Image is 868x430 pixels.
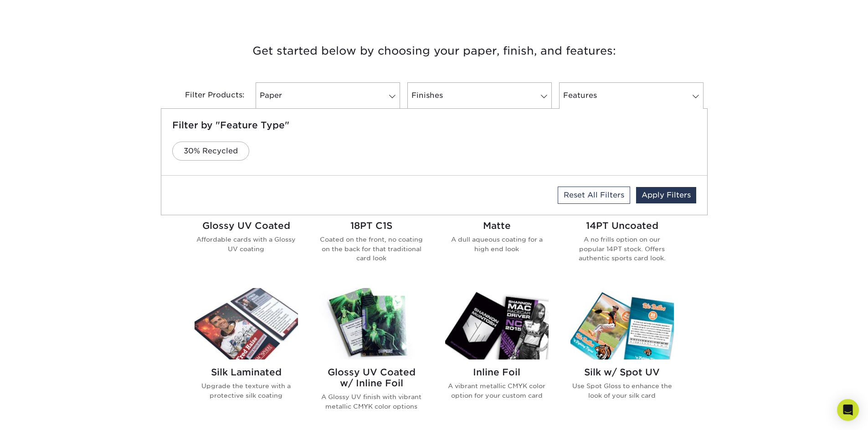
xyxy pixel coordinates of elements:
h3: Get started below by choosing your paper, finish, and features: [168,30,701,71]
a: Features [559,82,704,109]
h2: Silk w/ Spot UV [570,367,674,378]
a: Glossy UV Coated w/ Inline Foil Trading Cards Glossy UV Coated w/ Inline Foil A Glossy UV finish ... [320,288,423,425]
a: Finishes [407,82,552,109]
p: Upgrade the texture with a protective silk coating [195,381,298,400]
a: Apply Filters [636,187,696,203]
img: Glossy UV Coated w/ Inline Foil Trading Cards [320,288,423,359]
a: Silk w/ Spot UV Trading Cards Silk w/ Spot UV Use Spot Gloss to enhance the look of your silk card [570,288,674,425]
h2: 14PT Uncoated [570,220,674,231]
h2: Matte [445,220,549,231]
img: Inline Foil Trading Cards [445,288,549,359]
h2: Glossy UV Coated w/ Inline Foil [320,367,423,389]
h2: 18PT C1S [320,220,423,231]
h2: Inline Foil [445,367,549,378]
p: A dull aqueous coating for a high end look [445,235,549,253]
p: Use Spot Gloss to enhance the look of your silk card [570,381,674,400]
p: Affordable cards with a Glossy UV coating [195,235,298,253]
img: Silk Laminated Trading Cards [195,288,298,359]
a: Paper [256,82,400,109]
a: Silk Laminated Trading Cards Silk Laminated Upgrade the texture with a protective silk coating [195,288,298,425]
h2: Glossy UV Coated [195,220,298,231]
a: 30% Recycled [172,142,249,161]
a: Inline Foil Trading Cards Inline Foil A vibrant metallic CMYK color option for your custom card [445,288,549,425]
div: Open Intercom Messenger [837,399,859,421]
img: Silk w/ Spot UV Trading Cards [570,288,674,359]
div: Filter Products: [161,82,252,109]
a: Reset All Filters [558,187,630,204]
h5: Filter by "Feature Type" [172,120,696,131]
h2: Silk Laminated [195,367,298,378]
p: A Glossy UV finish with vibrant metallic CMYK color options [320,392,423,411]
p: A vibrant metallic CMYK color option for your custom card [445,381,549,400]
p: Coated on the front, no coating on the back for that traditional card look [320,235,423,263]
p: A no frills option on our popular 14PT stock. Offers authentic sports card look. [570,235,674,263]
